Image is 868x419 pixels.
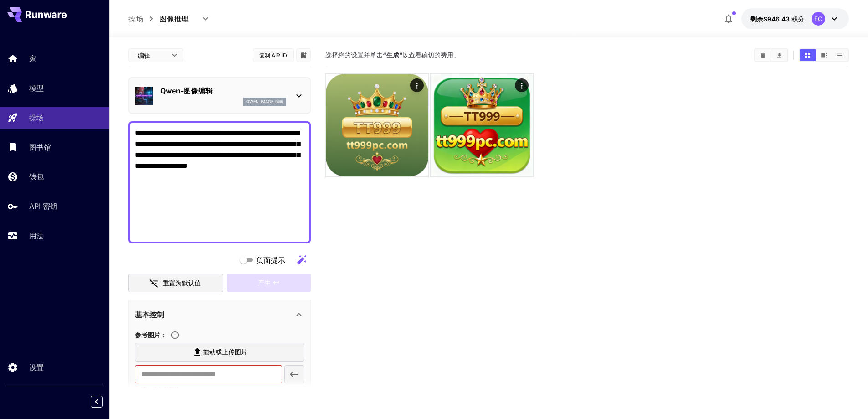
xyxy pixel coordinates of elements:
[754,48,788,62] div: 清除全部下载全部
[135,310,164,319] font: 基本控制
[138,52,150,59] font: 编辑
[29,143,51,152] font: 图书馆
[163,279,201,287] font: 重置为默认值
[256,255,285,264] font: 负面提示
[750,15,790,23] font: 剩余$946.43
[167,331,183,340] button: 上传参考图像以指导最终结果。图像到图像或图像修复需要此参考图像。支持格式：JPEG、PNG 或 WebP。
[750,14,804,24] div: 946.4344美元
[410,78,424,92] div: 行动
[128,14,143,23] font: 操场
[128,274,223,292] button: 重置为默认值
[791,15,804,23] font: 积分
[816,49,832,61] button: 在视频视图中显示媒体
[91,396,103,408] button: 折叠侧边栏
[135,331,160,339] font: 参考图片
[326,74,428,176] img: Z
[383,51,402,59] font: “生成”
[160,331,167,339] font: ：
[431,74,533,176] img: 9k=
[128,13,143,24] a: 操场
[800,49,816,61] button: 在网格视图中显示媒体
[259,52,287,59] font: 复制 AIR ID
[29,363,44,372] font: 设置
[159,14,189,23] font: 图像推理
[515,78,529,92] div: 行动
[29,231,44,240] font: 用法
[814,15,822,22] font: FC
[402,51,460,59] font: 以查看确切的费用。
[325,51,383,59] font: 选择您的设置并单击
[128,13,159,24] nav: 面包屑
[135,304,304,326] div: 基本控制
[98,393,109,410] div: 折叠侧边栏
[29,113,44,122] font: 操场
[246,99,283,104] font: qwen_image_编辑
[741,8,849,29] button: 946.4344美元FC
[29,172,44,181] font: 钱包
[29,54,36,63] font: 家
[160,86,213,95] font: Qwen-图像编辑
[203,348,247,356] font: 拖动或上传图片
[135,343,304,362] label: 拖动或上传图片
[253,48,294,62] button: 复制 AIR ID
[29,83,44,93] font: 模型
[799,48,849,62] div: 在网格视图中显示媒体在视频视图中显示媒体以列表视图显示媒体
[755,49,771,61] button: 清除全部
[832,49,848,61] button: 以列表视图显示媒体
[299,50,308,61] button: 添加到库
[29,202,57,211] font: API 密钥
[227,274,311,292] div: 请上传参考图片
[771,49,787,61] button: 下载全部
[135,82,304,109] div: Qwen-图像编辑qwen_image_编辑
